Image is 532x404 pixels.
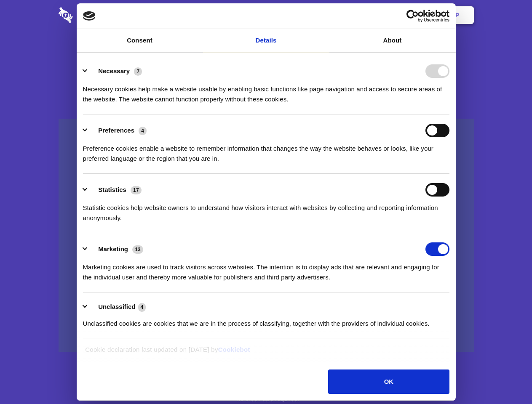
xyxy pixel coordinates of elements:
label: Marketing [98,245,128,252]
h1: Eliminate Slack Data Loss. [59,38,474,68]
iframe: Drift Widget Chat Controller [490,362,522,394]
div: Unclassified cookies are cookies that we are in the process of classifying, together with the pro... [83,312,449,329]
div: Necessary cookies help make a website usable by enabling basic functions like page navigation and... [83,78,449,104]
a: Cookiebot [218,346,250,353]
img: logo-wordmark-white-trans-d4663122ce5f474addd5e946df7df03e33cb6a1c49d2221995e7729f52c070b2.svg [59,7,131,23]
a: Login [382,2,419,28]
label: Necessary [98,67,130,74]
div: Marketing cookies are used to track visitors across websites. The intention is to display ads tha... [83,256,449,282]
a: Consent [77,29,203,52]
label: Preferences [98,127,134,134]
span: 4 [139,127,147,135]
button: Marketing (13) [83,242,149,256]
a: Contact [342,2,380,28]
span: 7 [134,67,142,76]
a: Wistia video thumbnail [59,119,474,352]
a: Pricing [247,2,284,28]
div: Cookie declaration last updated on [DATE] by [79,345,453,361]
button: OK [328,369,449,394]
img: logo [83,11,96,21]
h4: Auto-redaction of sensitive data, encrypted data sharing and self-destructing private chats. Shar... [59,77,474,104]
span: 13 [132,245,143,254]
a: Details [203,29,329,52]
button: Necessary (7) [83,64,147,78]
div: Statistic cookies help website owners to understand how visitors interact with websites by collec... [83,197,449,223]
a: About [329,29,456,52]
div: Preference cookies enable a website to remember information that changes the way the website beha... [83,137,449,164]
button: Unclassified (4) [83,302,151,312]
button: Statistics (17) [83,183,147,197]
button: Preferences (4) [83,124,152,137]
label: Statistics [98,186,126,193]
a: Usercentrics Cookiebot - opens in a new window [376,10,449,22]
span: 4 [138,303,146,311]
span: 17 [131,186,142,194]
